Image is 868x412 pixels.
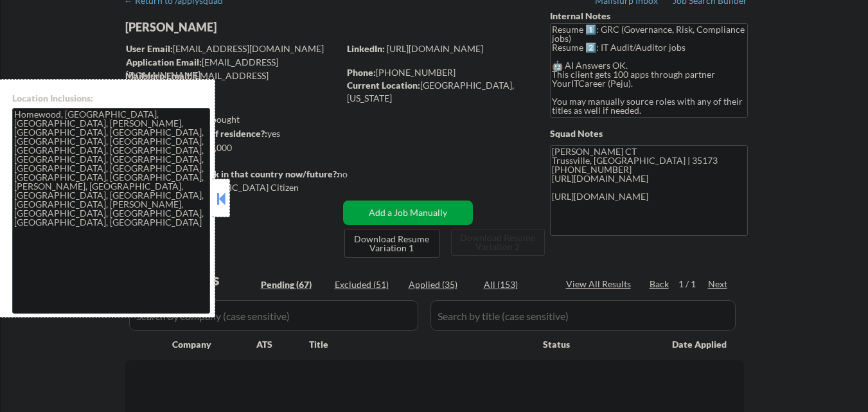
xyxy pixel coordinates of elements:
[129,300,418,331] input: Search by company (case sensitive)
[347,67,376,78] strong: Phone:
[126,56,339,81] div: [EMAIL_ADDRESS][DOMAIN_NAME]
[347,66,529,79] div: [PHONE_NUMBER]
[343,201,473,225] button: Add a Job Manually
[126,57,202,67] strong: Application Email:
[309,338,531,351] div: Title
[337,168,374,181] div: no
[409,278,473,291] div: Applied (35)
[125,181,342,194] div: Yes, I am a [DEMOGRAPHIC_DATA] Citizen
[256,338,309,351] div: ATS
[708,278,729,291] div: Next
[484,278,548,291] div: All (153)
[335,278,399,291] div: Excluded (51)
[672,338,729,351] div: Date Applied
[125,141,339,154] div: $125,000
[347,79,529,104] div: [GEOGRAPHIC_DATA], [US_STATE]
[125,19,389,35] div: [PERSON_NAME]
[550,10,748,22] div: Internal Notes
[261,278,325,291] div: Pending (67)
[125,69,339,94] div: [EMAIL_ADDRESS][DOMAIN_NAME]
[344,229,439,258] button: Download Resume Variation 1
[126,43,173,54] strong: User Email:
[347,43,385,54] strong: LinkedIn:
[566,278,635,291] div: View All Results
[12,92,210,105] div: Location Inclusions:
[126,42,339,55] div: [EMAIL_ADDRESS][DOMAIN_NAME]
[125,113,339,126] div: 35 sent / 100 bought
[650,278,670,291] div: Back
[347,80,420,91] strong: Current Location:
[125,168,339,179] strong: Will need Visa to work in that country now/future?:
[678,278,708,291] div: 1 / 1
[387,43,483,54] a: [URL][DOMAIN_NAME]
[172,338,256,351] div: Company
[543,332,653,355] div: Status
[550,127,748,140] div: Squad Notes
[430,300,736,331] input: Search by title (case sensitive)
[451,229,545,256] button: Download Resume Variation 2
[125,70,192,81] strong: Mailslurp Email:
